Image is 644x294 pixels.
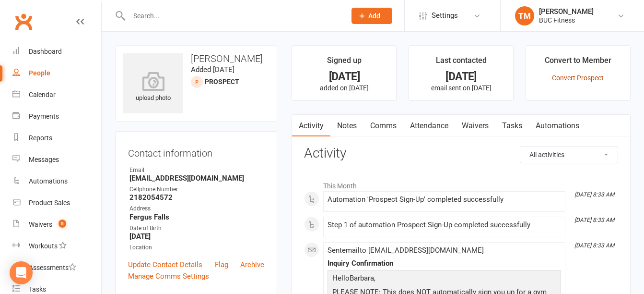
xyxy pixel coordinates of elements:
[304,176,618,191] li: This Month
[328,221,561,229] div: Step 1 of automation Prospect Sign-Up completed successfully
[330,115,363,137] a: Notes
[59,220,66,228] span: 5
[29,48,62,55] div: Dashboard
[495,115,529,137] a: Tasks
[292,115,330,137] a: Activity
[128,270,209,282] a: Manage Comms Settings
[432,5,458,26] span: Settings
[12,149,101,171] a: Messages
[128,259,202,270] a: Update Contact Details
[455,115,495,137] a: Waivers
[29,134,52,142] div: Reports
[191,65,234,74] time: Added [DATE]
[12,106,101,127] a: Payments
[129,213,264,221] strong: Fergus Falls
[552,74,604,82] a: Convert Prospect
[129,193,264,202] strong: 2182054572
[363,115,403,137] a: Comms
[539,16,594,24] div: BUC Fitness
[12,41,101,62] a: Dashboard
[29,264,76,271] div: Assessments
[10,261,33,284] div: Open Intercom Messenger
[129,232,264,241] strong: [DATE]
[129,174,264,183] strong: [EMAIL_ADDRESS][DOMAIN_NAME]
[574,217,614,223] i: [DATE] 8:33 AM
[368,12,380,20] span: Add
[418,72,504,82] div: [DATE]
[29,177,68,185] div: Automations
[301,72,387,82] div: [DATE]
[12,84,101,106] a: Calendar
[129,224,264,233] div: Date of Birth
[29,285,46,293] div: Tasks
[128,144,264,159] h3: Contact information
[304,146,618,161] h3: Activity
[205,78,239,86] snap: prospect
[12,171,101,192] a: Automations
[515,6,534,25] div: TM
[129,243,264,252] div: Location
[327,54,362,72] div: Signed up
[29,69,50,77] div: People
[123,72,183,103] div: upload photo
[301,84,387,92] p: added on [DATE]
[129,166,264,175] div: Email
[12,257,101,279] a: Assessments
[539,7,594,16] div: [PERSON_NAME]
[12,214,101,235] a: Waivers 5
[545,54,611,72] div: Convert to Member
[403,115,455,137] a: Attendance
[29,199,70,207] div: Product Sales
[330,272,559,286] p: HelloBarbara,
[126,9,339,23] input: Search...
[12,192,101,214] a: Product Sales
[215,259,228,270] a: Flag
[12,235,101,257] a: Workouts
[12,10,35,34] a: Clubworx
[29,112,59,120] div: Payments
[328,259,561,268] div: Inquiry Confirmation
[12,62,101,84] a: People
[123,53,269,64] h3: [PERSON_NAME]
[240,259,264,270] a: Archive
[29,242,58,250] div: Workouts
[418,84,504,92] p: email sent on [DATE]
[29,220,52,228] div: Waivers
[328,196,561,204] div: Automation 'Prospect Sign-Up' completed successfully
[12,127,101,149] a: Reports
[529,115,586,137] a: Automations
[129,204,264,213] div: Address
[129,185,264,194] div: Cellphone Number
[436,54,487,72] div: Last contacted
[351,8,392,24] button: Add
[29,91,56,98] div: Calendar
[328,246,484,255] span: Sent email to [EMAIL_ADDRESS][DOMAIN_NAME]
[574,242,614,249] i: [DATE] 8:33 AM
[574,191,614,198] i: [DATE] 8:33 AM
[29,156,59,163] div: Messages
